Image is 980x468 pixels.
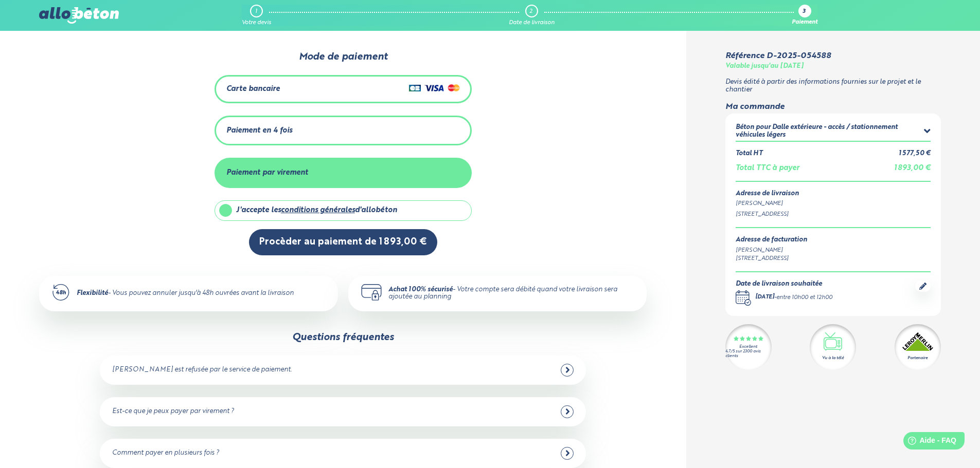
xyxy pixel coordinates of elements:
div: 4.7/5 sur 2300 avis clients [725,349,772,359]
button: Procèder au paiement de 1 893,00 € [249,229,437,255]
div: 2 [529,8,532,15]
div: - Vous pouvez annuler jusqu'à 48h ouvrées avant la livraison [77,290,294,297]
div: Valable jusqu'au [DATE] [725,63,804,70]
div: Partenaire [907,355,928,361]
div: Adresse de livraison [736,190,931,198]
img: Cartes de crédit [409,82,460,94]
summary: Béton pour Dalle extérieure - accès / stationnement véhicules légers [736,124,931,141]
span: 1 893,00 € [894,164,931,172]
div: Est-ce que je peux payer par virement ? [112,408,234,416]
div: Paiement par virement [226,169,308,177]
div: 1 [255,8,257,15]
div: Paiement [792,20,817,26]
div: Votre devis [242,20,271,26]
div: [PERSON_NAME] est refusée par le service de paiement. [112,366,292,374]
div: Vu à la télé [822,355,844,361]
div: Béton pour Dalle extérieure - accès / stationnement véhicules légers [736,124,924,139]
div: [PERSON_NAME] [736,199,931,208]
div: entre 10h00 et 12h00 [776,293,832,302]
a: 2 Date de livraison [509,5,555,26]
a: 3 Paiement [792,5,817,26]
div: Ma commande [725,102,941,111]
div: [STREET_ADDRESS] [736,254,807,263]
iframe: Help widget launcher [888,428,969,457]
div: Comment payer en plusieurs fois ? [112,450,219,457]
div: 1 577,50 € [899,150,931,158]
div: Paiement en 4 fois [226,126,292,135]
div: Référence D-2025-054588 [725,51,831,61]
div: Date de livraison souhaitée [736,280,832,288]
div: Excellent [739,345,757,349]
div: Total HT [736,150,762,158]
strong: Flexibilité [77,290,108,296]
div: [STREET_ADDRESS] [736,210,931,219]
p: Devis édité à partir des informations fournies sur le projet et le chantier [725,79,941,93]
a: 1 Votre devis [242,5,271,26]
strong: Achat 100% sécurisé [388,286,453,293]
div: Adresse de facturation [736,236,807,244]
div: Total TTC à payer [736,164,799,173]
div: [DATE] [755,293,774,302]
div: 3 [803,9,806,15]
img: allobéton [39,7,118,24]
div: [PERSON_NAME] [736,246,807,255]
a: conditions générales [281,207,355,214]
div: - Votre compte sera débité quand votre livraison sera ajoutée au planning [388,286,634,301]
div: Date de livraison [509,20,555,26]
div: J'accepte les d'allobéton [236,206,397,215]
div: Carte bancaire [226,85,280,93]
div: Questions fréquentes [292,332,394,343]
div: Mode de paiement [161,51,525,63]
div: - [755,293,832,302]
